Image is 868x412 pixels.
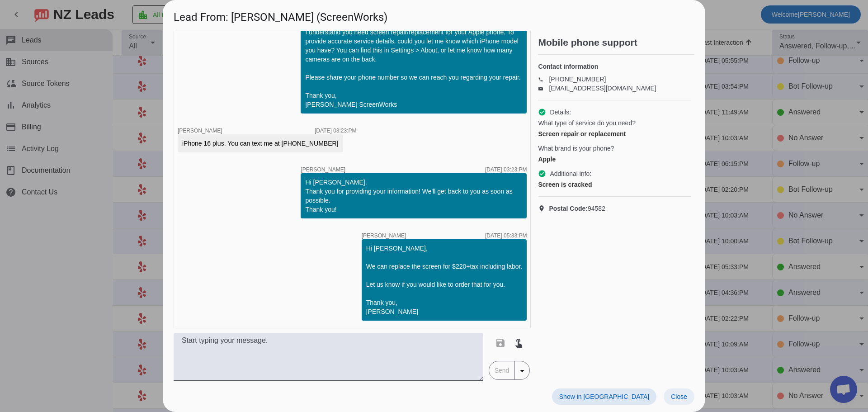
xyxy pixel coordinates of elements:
mat-icon: check_circle [538,170,546,178]
span: 94582 [549,204,605,213]
mat-icon: phone [538,77,549,81]
span: Additional info: [550,169,591,178]
a: [PHONE_NUMBER] [549,76,606,83]
span: Close [671,393,687,400]
a: [EMAIL_ADDRESS][DOMAIN_NAME] [549,85,656,92]
div: Apple [538,155,691,164]
div: [DATE] 03:23:PM [315,128,356,133]
span: [PERSON_NAME] [362,233,406,238]
div: Hi [PERSON_NAME], We can replace the screen for $220+tax including labor. Let us know if you woul... [366,244,523,316]
div: iPhone 16 plus. You can text me at [PHONE_NUMBER] [182,139,339,148]
div: Screen repair or replacement [538,129,691,138]
mat-icon: arrow_drop_down [517,365,528,376]
span: [PERSON_NAME] [178,128,222,134]
strong: Postal Code: [549,205,588,212]
div: Hi [PERSON_NAME], Thank you for providing your information! We'll get back to you as soon as poss... [305,178,522,214]
h2: Mobile phone support [538,38,694,47]
span: Details: [550,108,571,117]
mat-icon: location_on [538,205,549,212]
div: [DATE] 03:23:PM [485,167,527,172]
div: Hi [PERSON_NAME], I understand you need screen repair/replacement for your Apple phone. To provid... [305,9,522,109]
button: Show in [GEOGRAPHIC_DATA] [552,388,656,405]
mat-icon: check_circle [538,108,546,116]
div: Screen is cracked [538,180,691,189]
div: [DATE] 05:33:PM [485,233,527,238]
span: Show in [GEOGRAPHIC_DATA] [559,393,649,400]
h4: Contact information [538,62,691,71]
span: What type of service do you need? [538,118,636,128]
mat-icon: email [538,86,549,90]
button: Close [664,388,694,405]
span: What brand is your phone? [538,144,614,153]
span: [PERSON_NAME] [301,167,345,172]
mat-icon: touch_app [513,337,524,348]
